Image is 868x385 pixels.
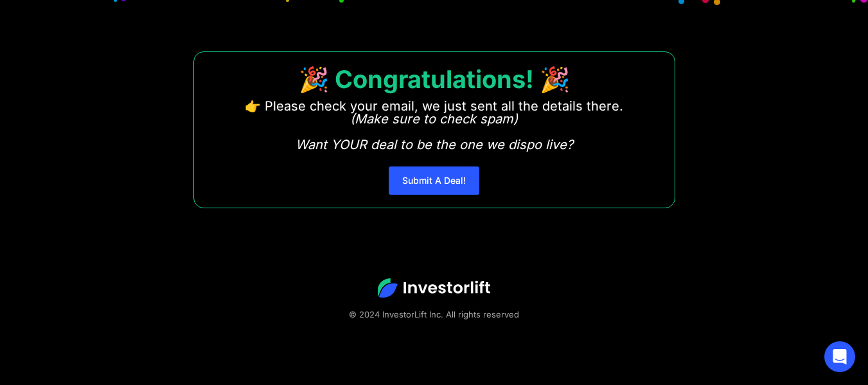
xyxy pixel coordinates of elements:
[245,100,623,151] p: 👉 Please check your email, we just sent all the details there. ‍
[45,308,823,321] div: © 2024 InvestorLift Inc. All rights reserved
[296,111,573,152] em: (Make sure to check spam) Want YOUR deal to be the one we dispo live?
[389,166,479,195] a: Submit A Deal!
[824,341,855,372] div: Open Intercom Messenger
[299,64,570,94] strong: 🎉 Congratulations! 🎉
